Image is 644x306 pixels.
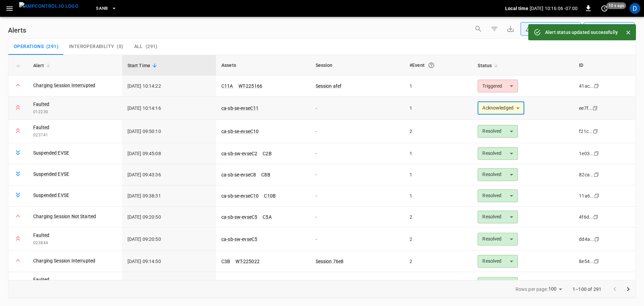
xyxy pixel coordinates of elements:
span: 023844 [33,240,117,247]
td: - [310,120,405,143]
div: 8e54... [579,258,594,265]
div: Resolved [478,233,518,246]
td: 1 [404,143,472,164]
td: [DATE] 09:20:50 [122,228,216,251]
div: dd4a... [579,236,594,243]
div: Triggered [478,80,518,92]
a: ca-sb-sw-evseC5 [221,236,257,242]
div: 100 [548,284,565,294]
img: ampcontrol.io logo [19,2,78,10]
div: copy [593,150,600,157]
button: Go to next page [622,282,635,296]
div: copy [593,82,600,90]
td: 2 [404,228,472,251]
a: Suspended EVSE [33,149,69,156]
div: Alert status updated successfully [545,26,618,38]
span: 012230 [33,109,117,116]
button: An event is a single occurrence of an issue. An alert groups related events for the same asset, m... [425,59,437,71]
a: C2B [263,151,271,156]
div: copy [594,192,600,200]
div: copy [592,128,599,135]
div: 1e03... [579,150,594,157]
td: 2 [404,120,472,143]
span: Alert [33,61,53,70]
div: copy [593,171,600,178]
div: #Event [410,59,467,71]
td: - [310,207,405,228]
td: - [310,97,405,120]
span: Operations [14,44,44,50]
p: Rows per page: [516,286,548,293]
span: SanB [96,5,108,12]
td: 1 [404,185,472,207]
span: ( 0 ) [117,44,123,50]
td: [DATE] 09:14:42 [122,272,216,295]
a: WT-225166 [238,83,262,89]
button: SanB [93,2,119,15]
div: Resolved [478,277,518,290]
div: f21c... [579,128,593,135]
div: Resolved [478,125,518,138]
div: Resolved [478,255,518,268]
a: ca-sb-se-evseC11 [221,105,259,111]
div: Resolved [478,147,518,160]
div: Any Status [525,26,570,33]
a: Faulted [33,101,49,107]
p: Local time [505,5,528,12]
span: All [134,44,143,50]
a: C3B [221,259,230,264]
div: copy [593,213,599,221]
span: Status [478,61,500,70]
a: ca-sb-se-evseC10 [221,193,259,199]
a: Charging Session Interrupted [33,257,95,264]
td: [DATE] 09:50:10 [122,120,216,143]
td: 1 [404,76,472,97]
p: [DATE] 10:16:06 -07:00 [530,5,578,12]
td: - [310,228,405,251]
div: 11a6... [579,192,594,199]
a: Faulted [33,124,49,131]
div: 4f6d... [579,214,593,220]
div: 74b4... [579,280,594,287]
div: copy [594,235,600,243]
span: 023741 [33,132,117,139]
button: set refresh interval [599,3,610,14]
a: Faulted [33,232,49,238]
td: 2 [404,207,472,228]
td: - [310,272,405,295]
td: - [310,164,405,185]
div: Resolved [478,211,518,223]
td: [DATE] 09:14:50 [122,251,216,272]
a: Charging Session Not Started [33,213,96,220]
a: C8B [261,172,270,177]
div: Resolved [478,168,518,181]
div: copy [594,280,600,287]
td: [DATE] 10:14:16 [122,97,216,120]
td: [DATE] 09:45:08 [122,143,216,164]
td: 2 [404,251,472,272]
td: 2 [404,272,472,295]
td: 1 [404,97,472,120]
a: C5A [263,214,271,220]
th: ID [574,55,636,76]
td: [DATE] 09:38:31 [122,185,216,207]
span: Interoperability [69,44,114,50]
td: [DATE] 09:43:36 [122,164,216,185]
span: Start Time [127,61,159,70]
a: Charging Session Interrupted [33,82,95,89]
a: ca-sb-sw-evseC2 [221,151,257,156]
td: - [310,185,405,207]
span: 10 s ago [606,2,626,9]
div: Resolved [478,189,518,202]
a: Faulted [33,276,49,283]
td: 1 [404,164,472,185]
td: [DATE] 09:20:50 [122,207,216,228]
a: Session afef [316,83,342,89]
span: ( 291 ) [46,44,58,50]
a: ca-sb-sw-evseC5 [221,214,257,220]
div: 82ca... [579,171,594,178]
div: 41ac... [579,83,594,89]
a: WT-225022 [235,259,259,264]
div: copy [593,258,600,265]
button: Close [623,28,633,38]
